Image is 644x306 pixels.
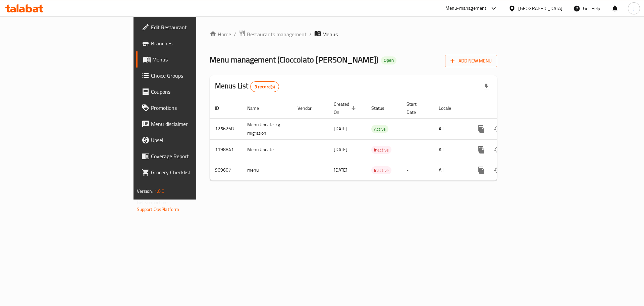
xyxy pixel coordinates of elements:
span: [DATE] [334,166,347,174]
a: Menus [136,51,241,68]
a: Menu disclaimer [136,116,241,132]
span: Menus [322,30,338,38]
span: ID [215,104,228,112]
div: Total records count [250,81,279,92]
span: Promotions [151,104,236,112]
span: Active [371,125,388,133]
a: Support.OpsPlatform [137,205,179,214]
span: Version: [137,187,153,195]
td: menu [242,160,292,180]
span: Vendor [298,104,320,112]
span: Coverage Report [151,152,236,160]
h2: Menus List [215,81,279,92]
button: Change Status [489,142,505,158]
span: Menu management ( Cioccolato [PERSON_NAME] ) [210,52,378,67]
span: Branches [151,39,236,47]
td: All [433,139,468,160]
button: Change Status [489,121,505,137]
span: Open [381,57,396,63]
span: Choice Groups [151,72,236,80]
div: Active [371,125,388,133]
button: more [473,142,489,158]
span: Start Date [407,100,425,116]
span: [DATE] [334,124,347,133]
li: / [309,30,312,38]
td: Menu Update [242,139,292,160]
div: Menu-management [445,4,487,12]
span: [DATE] [334,145,347,154]
span: Inactive [371,146,391,154]
div: [GEOGRAPHIC_DATA] [518,5,562,12]
button: more [473,121,489,137]
div: Export file [478,79,494,95]
button: Change Status [489,162,505,178]
td: All [433,160,468,180]
td: Menu Update-cg migration [242,118,292,139]
td: All [433,118,468,139]
th: Actions [468,98,543,119]
span: Locale [439,104,460,112]
span: Status [371,104,393,112]
a: Restaurants management [239,30,307,39]
span: Menu disclaimer [151,120,236,128]
span: Get support on: [137,198,168,207]
a: Branches [136,35,241,51]
a: Coupons [136,84,241,100]
td: - [401,160,433,180]
td: - [401,139,433,160]
nav: breadcrumb [210,30,497,39]
span: Restaurants management [247,30,307,38]
a: Grocery Checklist [136,164,241,180]
div: Inactive [371,166,391,174]
span: Edit Restaurant [151,23,236,31]
span: Coupons [151,88,236,96]
a: Edit Restaurant [136,19,241,35]
button: Add New Menu [445,55,497,67]
button: more [473,162,489,178]
span: Name [247,104,268,112]
span: Grocery Checklist [151,168,236,176]
span: J [633,5,635,12]
div: Open [381,56,396,64]
a: Coverage Report [136,148,241,164]
span: 1.0.0 [154,187,165,195]
td: - [401,118,433,139]
span: Inactive [371,167,391,174]
span: Upsell [151,136,236,144]
a: Promotions [136,100,241,116]
a: Choice Groups [136,68,241,84]
span: Created On [334,100,358,116]
a: Upsell [136,132,241,148]
span: Menus [152,55,236,63]
span: Add New Menu [450,57,492,65]
span: 3 record(s) [251,84,279,90]
table: enhanced table [210,98,543,181]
